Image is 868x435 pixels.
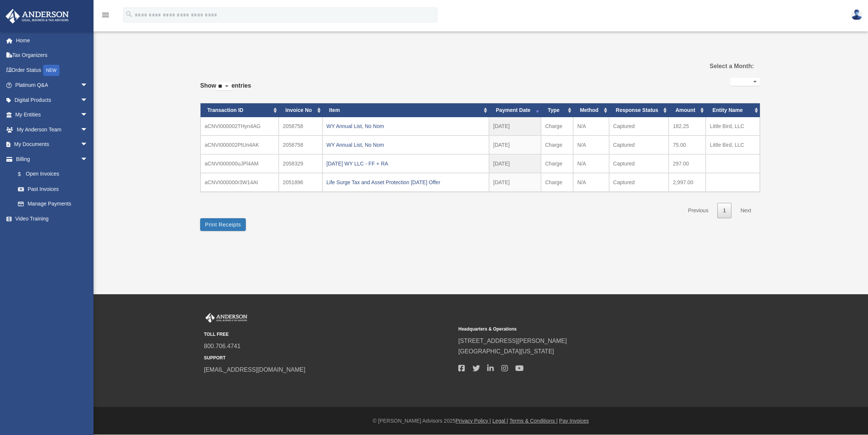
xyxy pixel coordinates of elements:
a: 1 [717,203,731,218]
a: Tax Organizers [5,48,99,63]
a: Past Invoices [10,182,95,197]
span: arrow_drop_down [80,152,95,167]
td: Captured [609,117,669,136]
a: Terms & Conditions | [510,418,558,424]
a: 800.706.4741 [204,343,241,349]
th: Response Status: activate to sort column ascending [609,103,669,117]
th: Method: activate to sort column ascending [573,103,609,117]
div: WY Annual List, No Nom [327,140,485,150]
td: 297.00 [669,154,706,173]
a: [STREET_ADDRESS][PERSON_NAME] [458,338,567,344]
small: TOLL FREE [204,331,453,338]
label: Show entries [200,80,251,98]
td: [DATE] [489,173,541,192]
td: Captured [609,136,669,154]
td: N/A [573,154,609,173]
span: arrow_drop_down [80,137,95,152]
td: N/A [573,117,609,136]
a: $Open Invoices [10,167,99,182]
a: Platinum Q&Aarrow_drop_down [5,78,99,93]
img: Anderson Advisors Platinum Portal [3,9,71,24]
span: arrow_drop_down [80,78,95,93]
a: Home [5,33,99,48]
a: My Entitiesarrow_drop_down [5,107,99,122]
a: Manage Payments [10,197,99,212]
small: Headquarters & Operations [458,325,707,333]
td: N/A [573,136,609,154]
span: arrow_drop_down [80,122,95,137]
td: Charge [541,136,573,154]
td: Charge [541,154,573,173]
div: NEW [43,65,59,76]
small: SUPPORT [204,354,453,362]
div: Life Surge Tax and Asset Protection [DATE] Offer [327,177,485,188]
td: 182.25 [669,117,706,136]
span: $ [22,170,26,179]
td: [DATE] [489,136,541,154]
td: aCNVI000000r3W14AI [201,173,279,192]
td: aCNVI000002PtUn4AK [201,136,279,154]
td: 75.00 [669,136,706,154]
select: Showentries [216,82,232,91]
td: aCNVI000002THyn4AG [201,117,279,136]
td: Charge [541,117,573,136]
button: Print Receipts [200,218,246,231]
a: [GEOGRAPHIC_DATA][US_STATE] [458,348,554,355]
th: Amount: activate to sort column ascending [669,103,706,117]
a: My Anderson Teamarrow_drop_down [5,122,99,137]
th: Entity Name: activate to sort column ascending [706,103,760,117]
a: Order StatusNEW [5,63,99,78]
i: search [125,10,133,18]
img: User Pic [851,9,862,20]
td: Captured [609,154,669,173]
a: Legal | [492,418,508,424]
img: Anderson Advisors Platinum Portal [204,313,249,323]
th: Item: activate to sort column ascending [323,103,489,117]
td: 2058758 [279,117,323,136]
td: aCNVI000000uJPl4AM [201,154,279,173]
td: 2058329 [279,154,323,173]
span: arrow_drop_down [80,107,95,123]
td: Captured [609,173,669,192]
a: Video Training [5,211,99,226]
th: Payment Date: activate to sort column ascending [489,103,541,117]
td: 2058758 [279,136,323,154]
a: Digital Productsarrow_drop_down [5,92,99,107]
td: 2,997.00 [669,173,706,192]
a: Billingarrow_drop_down [5,152,99,167]
td: 2051896 [279,173,323,192]
span: arrow_drop_down [80,92,95,108]
a: My Documentsarrow_drop_down [5,137,99,152]
div: © [PERSON_NAME] Advisors 2025 [94,416,868,426]
th: Type: activate to sort column ascending [541,103,573,117]
a: [EMAIL_ADDRESS][DOMAIN_NAME] [204,366,305,373]
a: Pay Invoices [559,418,589,424]
div: [DATE] WY LLC - FF + RA [327,158,485,169]
a: Privacy Policy | [456,418,491,424]
div: WY Annual List, No Nom [327,121,485,131]
td: [DATE] [489,117,541,136]
th: Invoice No: activate to sort column ascending [279,103,323,117]
td: Charge [541,173,573,192]
td: Little Bird, LLC [706,117,760,136]
td: [DATE] [489,154,541,173]
label: Select a Month: [672,61,754,72]
td: Little Bird, LLC [706,136,760,154]
i: menu [101,10,110,19]
a: Previous [682,203,714,218]
a: menu [101,13,110,19]
td: N/A [573,173,609,192]
th: Transaction ID: activate to sort column ascending [201,103,279,117]
a: Next [735,203,757,218]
